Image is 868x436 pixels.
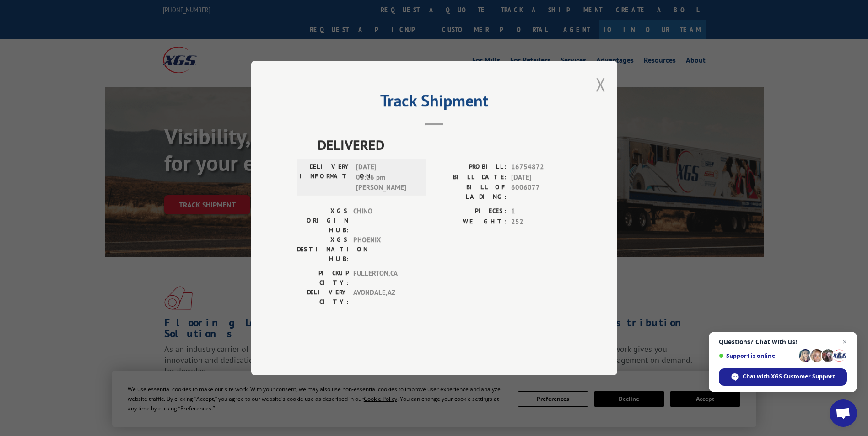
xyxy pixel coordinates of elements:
span: Support is online [719,352,796,359]
span: 1 [511,206,571,217]
label: PROBILL: [434,162,507,172]
label: WEIGHT: [434,217,507,227]
label: DELIVERY CITY: [297,287,349,307]
span: AVONDALE , AZ [353,287,415,307]
label: BILL DATE: [434,172,507,183]
label: BILL OF LADING: [434,182,507,202]
label: XGS DESTINATION HUB: [297,235,349,264]
span: DELIVERED [318,134,571,155]
span: Questions? Chat with us! [719,338,847,346]
a: Open chat [830,399,857,427]
span: Chat with XGS Customer Support [719,368,847,386]
span: [DATE] 03:26 pm [PERSON_NAME] [356,162,418,193]
label: PICKUP CITY: [297,268,349,287]
span: Chat with XGS Customer Support [743,372,835,381]
label: XGS ORIGIN HUB: [297,206,349,235]
label: PIECES: [434,206,507,217]
button: Close modal [596,72,606,96]
span: 252 [511,217,571,227]
span: PHOENIX [353,235,415,264]
span: FULLERTON , CA [353,268,415,287]
span: 6006077 [511,182,571,202]
span: [DATE] [511,172,571,183]
span: 16754872 [511,162,571,172]
label: DELIVERY INFORMATION: [300,162,351,193]
span: CHINO [353,206,415,235]
h2: Track Shipment [297,94,571,112]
